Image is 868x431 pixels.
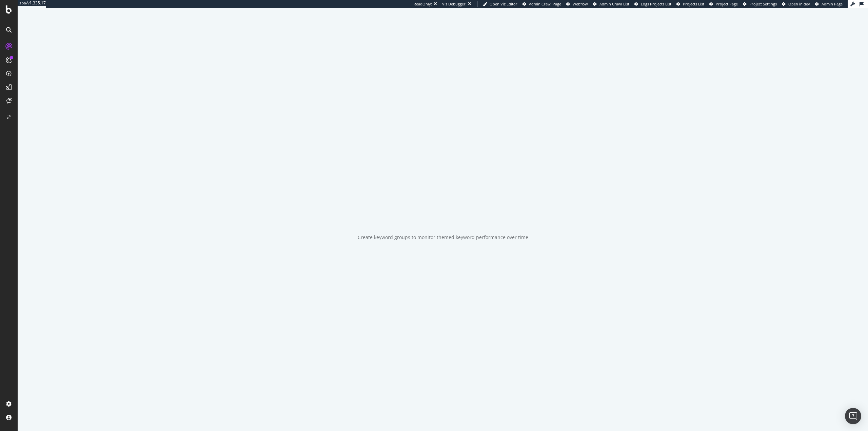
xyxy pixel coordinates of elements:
span: Project Page [716,1,738,6]
div: Create keyword groups to monitor themed keyword performance over time [358,234,528,241]
span: Projects List [683,1,704,6]
span: Project Settings [749,1,777,6]
div: Viz Debugger: [442,1,467,7]
div: animation [418,199,467,223]
a: Projects List [676,1,704,7]
div: Open Intercom Messenger [845,408,861,424]
span: Open Viz Editor [490,1,517,6]
a: Open Viz Editor [483,1,517,7]
a: Webflow [566,1,588,7]
span: Admin Crawl Page [529,1,561,6]
a: Admin Page [815,1,843,7]
a: Admin Crawl Page [522,1,561,7]
a: Logs Projects List [634,1,671,7]
span: Open in dev [788,1,810,6]
div: ReadOnly: [414,1,432,7]
a: Project Page [709,1,738,7]
a: Open in dev [782,1,810,7]
a: Admin Crawl List [593,1,629,7]
span: Admin Page [822,1,843,6]
a: Project Settings [743,1,777,7]
span: Logs Projects List [641,1,671,6]
span: Admin Crawl List [599,1,629,6]
span: Webflow [573,1,588,6]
